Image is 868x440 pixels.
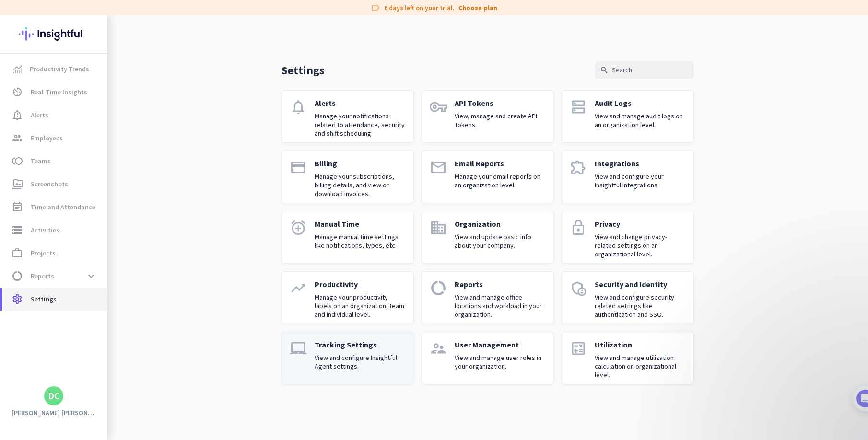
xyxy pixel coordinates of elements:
[53,103,158,113] div: [PERSON_NAME] from Insightful
[37,276,163,295] div: Initial tracking settings and how to edit them
[371,3,380,12] i: label
[455,219,546,229] p: Organization
[455,159,546,168] p: Email Reports
[2,219,107,242] a: storageActivities
[12,109,23,121] i: notification_important
[455,172,546,189] p: Manage your email reports on an organization level.
[34,100,49,116] img: Profile image for Tamara
[595,232,686,258] p: View and change privacy-related settings on an organizational level.
[2,265,107,288] a: data_usageReportsexpand_more
[595,112,686,129] p: View and manage audit logs on an organization level.
[31,86,87,98] span: Real-Time Insights
[422,151,554,203] a: emailEmail ReportsManage your email reports on an organization level.
[595,98,686,108] p: Audit Logs
[455,279,546,289] p: Reports
[595,172,686,189] p: View and configure your Insightful integrations.
[18,163,174,179] div: 1Add employees
[12,86,23,98] i: av_timer
[315,219,406,229] p: Manual Time
[315,232,406,250] p: Manage manual time settings like notifications, types, etc.
[595,340,686,349] p: Utilization
[82,4,112,21] h1: Tasks
[430,219,447,236] i: domain
[2,173,107,196] a: perm_mediaScreenshots
[455,340,546,349] p: User Management
[282,90,414,143] a: notificationsAlertsManage your notifications related to attendance, security and shift scheduling
[290,219,307,236] i: alarm_add
[31,247,56,259] span: Projects
[12,247,23,259] i: work_outline
[13,71,178,94] div: You're just a few steps away from completing the essential app setup
[570,98,587,116] i: dns
[458,3,497,12] a: Choose plan
[562,271,694,324] a: admin_panel_settingsSecurity and IdentityView and configure security-related settings like authen...
[595,219,686,229] p: Privacy
[422,332,554,384] a: supervisor_accountUser ManagementView and manage user roles in your organization.
[595,353,686,379] p: View and manage utilization calculation on organizational level.
[455,232,546,250] p: View and update basic info about your company.
[455,98,546,108] p: API Tokens
[422,211,554,264] a: domainOrganizationView and update basic info about your company.
[2,81,107,104] a: av_timerReal-Time Insights
[562,151,694,203] a: extensionIntegrationsView and configure your Insightful integrations.
[315,172,406,198] p: Manage your subscriptions, billing details, and view or download invoices.
[10,126,34,136] p: 4 steps
[290,159,307,176] i: payment
[282,271,414,324] a: trending_upProductivityManage your productivity labels on an organization, team and individual le...
[56,323,89,330] span: Messages
[12,201,23,213] i: event_note
[31,201,95,213] span: Time and Attendance
[422,90,554,143] a: vpn_keyAPI TokensView, manage and create API Tokens.
[430,279,447,297] i: data_usage
[12,293,23,305] i: settings
[315,98,406,108] p: Alerts
[570,219,587,236] i: lock
[31,178,68,190] span: Screenshots
[82,267,100,285] button: expand_more
[2,58,107,81] a: menu-itemProductivity Trends
[562,90,694,143] a: dnsAudit LogsView and manage audit logs on an organization level.
[2,150,107,173] a: tollTeams
[430,98,447,116] i: vpn_key
[13,37,178,71] div: 🎊 Welcome to Insightful! 🎊
[2,288,107,311] a: settingsSettings
[290,340,307,357] i: laptop_mac
[422,271,554,324] a: data_usageReportsView and manage office locations and workload in your organization.
[315,159,406,168] p: Billing
[282,63,325,78] p: Settings
[595,293,686,319] p: View and configure security-related settings like authentication and SSO.
[12,155,23,167] i: toll
[37,167,163,176] div: Add employees
[168,4,186,21] div: Close
[31,132,63,144] span: Employees
[595,61,694,79] input: Search
[112,323,128,330] span: Help
[570,279,587,297] i: admin_panel_settings
[2,127,107,150] a: groupEmployees
[562,332,694,384] a: calculateUtilizationView and manage utilization calculation on organizational level.
[18,273,174,295] div: 2Initial tracking settings and how to edit them
[315,112,406,138] p: Manage your notifications related to attendance, security and shift scheduling
[31,109,48,121] span: Alerts
[31,293,57,305] span: Settings
[2,104,107,127] a: notification_importantAlerts
[2,196,107,219] a: event_noteTime and Attendance
[96,299,144,337] button: Help
[315,353,406,371] p: View and configure Insightful Agent settings.
[570,340,587,357] i: calculate
[157,323,178,330] span: Tasks
[455,112,546,129] p: View, manage and create API Tokens.
[570,159,587,176] i: extension
[122,126,182,136] p: About 10 minutes
[282,332,414,384] a: laptop_macTracking SettingsView and configure Insightful Agent settings.
[48,391,60,401] div: DC
[12,132,23,144] i: group
[12,270,23,282] i: data_usage
[595,159,686,168] p: Integrations
[600,66,609,74] i: search
[14,323,34,330] span: Home
[595,279,686,289] p: Security and Identity
[315,340,406,349] p: Tracking Settings
[282,151,414,203] a: paymentBillingManage your subscriptions, billing details, and view or download invoices.
[290,98,307,116] i: notifications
